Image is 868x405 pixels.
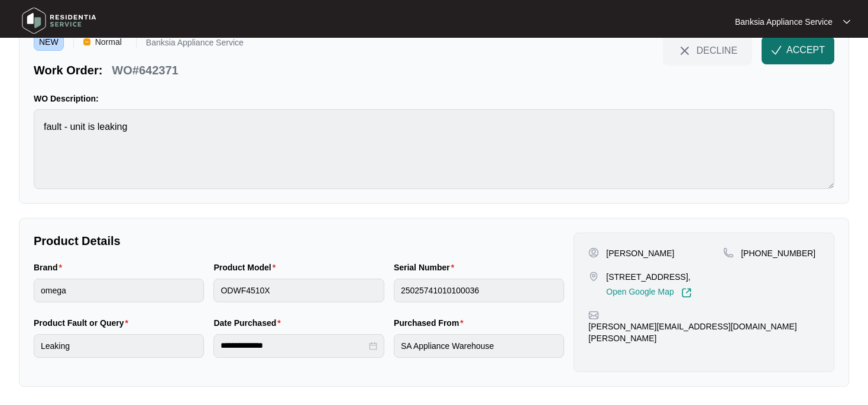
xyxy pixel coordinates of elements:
[83,38,90,45] img: Vercel Logo
[34,93,834,104] p: WO Description:
[762,36,834,64] button: check-IconACCEPT
[588,310,599,321] img: map-pin
[735,16,833,28] p: Banksia Appliance Service
[221,339,366,352] input: Date Purchased
[34,262,67,273] label: Brand
[771,45,782,55] img: check-Icon
[34,317,133,329] label: Product Fault or Query
[588,321,820,344] p: [PERSON_NAME][EMAIL_ADDRESS][DOMAIN_NAME][PERSON_NAME]
[697,44,737,57] span: DECLINE
[786,43,825,57] span: ACCEPT
[34,334,204,358] input: Product Fault or Query
[741,247,815,259] p: [PHONE_NUMBER]
[112,62,178,79] p: WO#642371
[681,288,692,298] img: Link-External
[606,288,691,298] a: Open Google Map
[678,44,692,58] img: close-Icon
[34,279,204,302] input: Brand
[588,271,599,282] img: map-pin
[146,38,244,51] p: Banksia Appliance Service
[34,109,834,189] textarea: fault - unit is leaking
[588,247,599,258] img: user-pin
[606,247,674,259] p: [PERSON_NAME]
[34,33,64,51] span: NEW
[394,262,459,273] label: Serial Number
[723,247,734,258] img: map-pin
[90,33,127,51] span: Normal
[663,36,752,64] button: close-IconDECLINE
[213,279,384,302] input: Product Model
[394,334,564,358] input: Purchased From
[606,271,691,283] p: [STREET_ADDRESS],
[213,262,280,273] label: Product Model
[213,317,285,329] label: Date Purchased
[843,19,850,25] img: dropdown arrow
[394,279,564,302] input: Serial Number
[18,3,101,38] img: residentia service logo
[394,317,468,329] label: Purchased From
[34,233,564,249] p: Product Details
[34,62,102,79] p: Work Order:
